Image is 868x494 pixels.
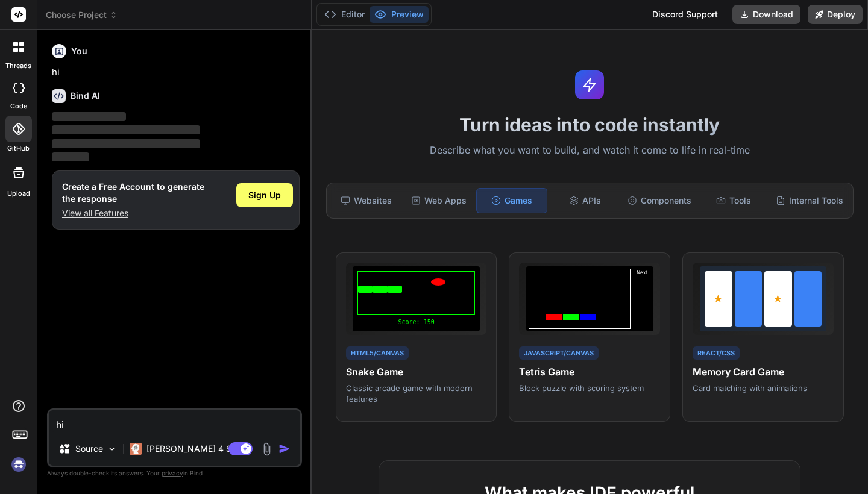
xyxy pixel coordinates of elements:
img: Pick Models [107,444,117,454]
div: Web Apps [404,188,474,213]
div: Games [476,188,547,213]
p: Classic arcade game with modern features [346,383,487,404]
p: hi [52,66,300,80]
p: Describe what you want to build, and watch it come to life in real-time [319,143,861,158]
p: [PERSON_NAME] 4 S.. [146,443,236,455]
img: Claude 4 Sonnet [130,443,142,455]
div: JavaScript/Canvas [519,346,599,360]
div: Next [633,269,651,329]
div: React/CSS [693,346,740,360]
button: Download [732,5,800,24]
div: HTML5/Canvas [346,346,409,360]
span: ‌ [52,112,126,121]
p: View all Features [62,207,204,219]
textarea: hi [49,410,300,432]
div: APIs [550,188,620,213]
button: Editor [319,6,370,23]
div: Internal Tools [771,188,848,213]
h6: Bind AI [71,90,100,102]
span: ‌ [52,139,200,148]
button: Deploy [808,5,863,24]
span: privacy [162,469,183,477]
label: threads [5,61,31,71]
h1: Turn ideas into code instantly [319,114,861,136]
span: Choose Project [46,9,118,21]
img: signin [8,454,29,475]
h4: Snake Game [346,364,487,379]
img: icon [278,443,291,455]
h1: Create a Free Account to generate the response [62,181,204,205]
div: Websites [332,188,401,213]
span: ‌ [52,152,89,161]
img: attachment [260,442,274,456]
p: Source [75,443,103,455]
h4: Memory Card Game [693,364,834,379]
div: Components [623,188,696,213]
h4: Tetris Game [519,364,660,379]
p: Card matching with animations [693,383,834,393]
span: ‌ [52,125,200,134]
div: Score: 150 [357,317,474,327]
p: Block puzzle with scoring system [519,383,660,393]
h6: You [71,45,87,57]
button: Preview [370,6,429,23]
p: Always double-check its answers. Your in Bind [47,467,302,479]
div: Tools [699,188,769,213]
span: Sign Up [248,189,281,201]
div: Discord Support [645,5,725,24]
label: GitHub [7,143,30,154]
label: code [10,101,27,111]
label: Upload [7,189,30,199]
